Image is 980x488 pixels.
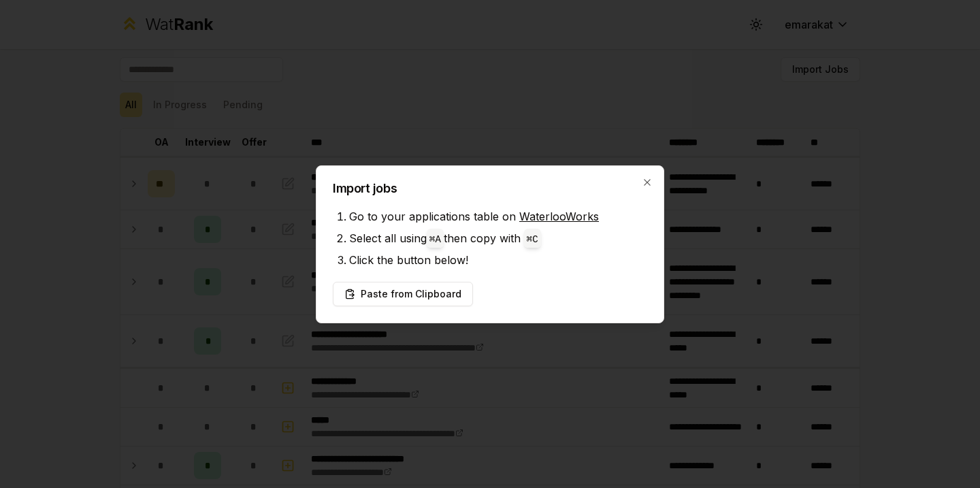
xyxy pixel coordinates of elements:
h2: Import jobs [333,182,647,195]
code: ⌘ C [527,234,538,245]
li: Select all using then copy with [349,227,647,249]
li: Go to your applications table on [349,206,647,227]
a: WaterlooWorks [519,210,599,223]
li: Click the button below! [349,249,647,271]
code: ⌘ A [429,234,441,245]
button: Paste from Clipboard [333,282,473,306]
